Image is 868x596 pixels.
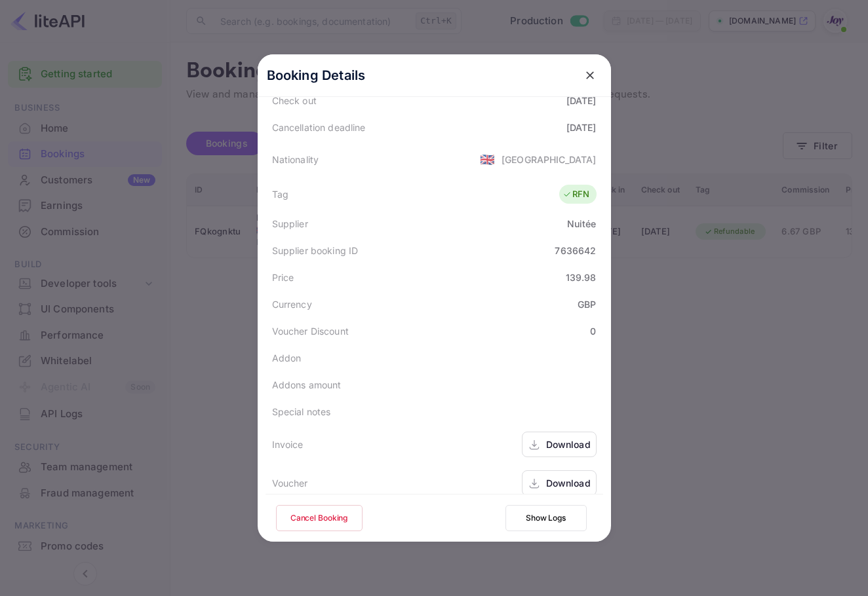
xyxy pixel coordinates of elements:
[267,65,366,85] p: Booking Details
[272,351,302,365] div: Addon
[502,153,597,166] div: [GEOGRAPHIC_DATA]
[272,153,319,166] div: Nationality
[546,438,591,451] div: Download
[566,270,597,284] div: 139.98
[480,147,495,171] span: United States
[546,476,591,490] div: Download
[578,64,602,87] button: close
[567,217,597,231] div: Nuitée
[566,121,597,134] div: [DATE]
[272,217,308,231] div: Supplier
[590,324,596,338] div: 0
[272,121,366,134] div: Cancellation deadline
[272,94,317,107] div: Check out
[272,438,304,451] div: Invoice
[272,476,308,490] div: Voucher
[272,270,294,284] div: Price
[272,244,359,257] div: Supplier booking ID
[505,505,587,531] button: Show Logs
[578,297,596,311] div: GBP
[555,244,596,257] div: 7636642
[562,188,589,201] div: RFN
[272,187,288,201] div: Tag
[272,297,312,311] div: Currency
[276,505,363,531] button: Cancel Booking
[272,405,331,419] div: Special notes
[566,94,597,107] div: [DATE]
[272,324,349,338] div: Voucher Discount
[272,378,342,392] div: Addons amount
